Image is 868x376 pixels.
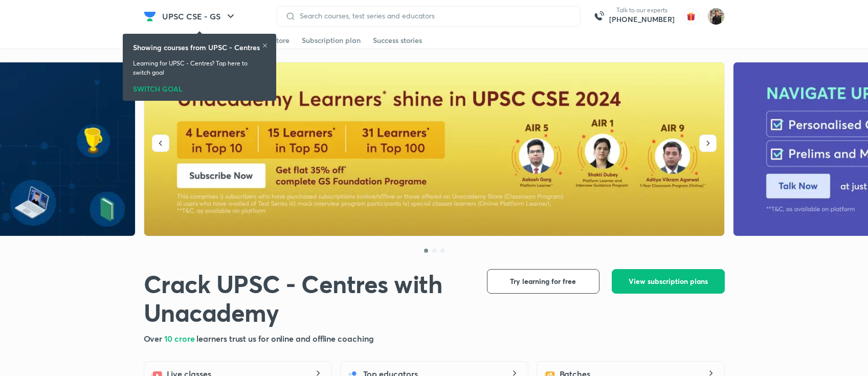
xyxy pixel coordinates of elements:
[144,333,165,344] span: Over
[156,6,243,27] button: UPSC CSE - GS
[373,32,422,49] a: Success stories
[629,276,708,286] span: View subscription plans
[133,42,260,53] h6: Showing courses from UPSC - Centres
[302,32,361,49] a: Subscription plan
[164,333,196,344] span: 10 crore
[683,8,699,25] img: avatar
[144,269,471,326] h1: Crack UPSC - Centres with Unacademy
[272,32,290,49] a: Store
[296,12,572,20] input: Search courses, test series and educators
[612,269,725,294] button: View subscription plans
[144,10,156,23] img: Company Logo
[302,35,361,46] div: Subscription plan
[487,269,599,294] button: Try learning for free
[589,6,609,27] img: call-us
[373,35,422,46] div: Success stories
[707,8,725,25] img: Yudhishthir
[609,14,675,25] a: [PHONE_NUMBER]
[609,6,675,14] p: Talk to our experts
[133,81,266,93] div: SWITCH GOAL
[510,276,576,286] span: Try learning for free
[196,333,373,344] span: learners trust us for online and offline coaching
[133,59,266,77] p: Learning for UPSC - Centres? Tap here to switch goal
[272,35,290,46] div: Store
